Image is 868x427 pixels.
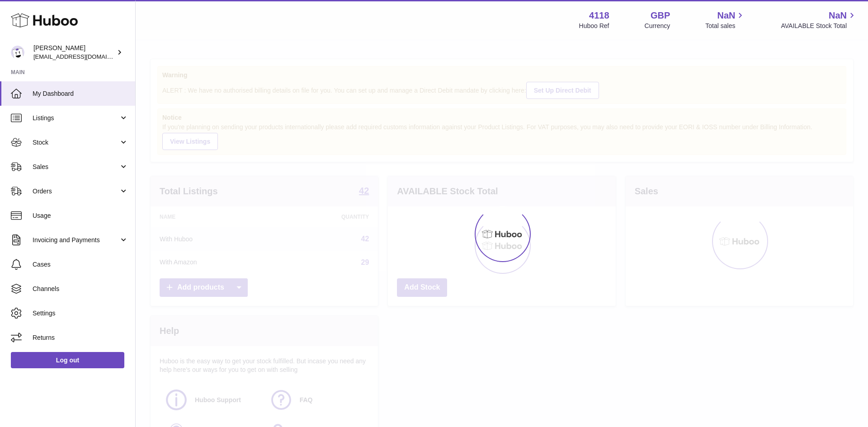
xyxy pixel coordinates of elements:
span: Settings [33,309,128,318]
span: Orders [33,187,119,196]
span: Cases [33,260,128,269]
span: Usage [33,211,128,220]
span: Total sales [705,22,745,30]
div: [PERSON_NAME] [33,44,115,61]
span: AVAILABLE Stock Total [781,22,857,30]
div: Huboo Ref [579,22,609,30]
a: NaN Total sales [705,9,745,30]
span: Channels [33,285,128,293]
div: Currency [645,22,670,30]
span: Sales [33,163,119,171]
span: Returns [33,333,128,342]
a: NaN AVAILABLE Stock Total [781,9,857,30]
strong: GBP [651,9,670,22]
span: My Dashboard [33,89,128,98]
span: [EMAIL_ADDRESS][DOMAIN_NAME] [33,53,133,60]
span: Listings [33,114,119,122]
img: internalAdmin-4118@internal.huboo.com [11,46,24,59]
a: Log out [11,352,124,368]
span: NaN [717,9,735,22]
span: Invoicing and Payments [33,236,119,244]
span: Stock [33,138,119,147]
strong: 4118 [589,9,609,22]
span: NaN [829,9,847,22]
